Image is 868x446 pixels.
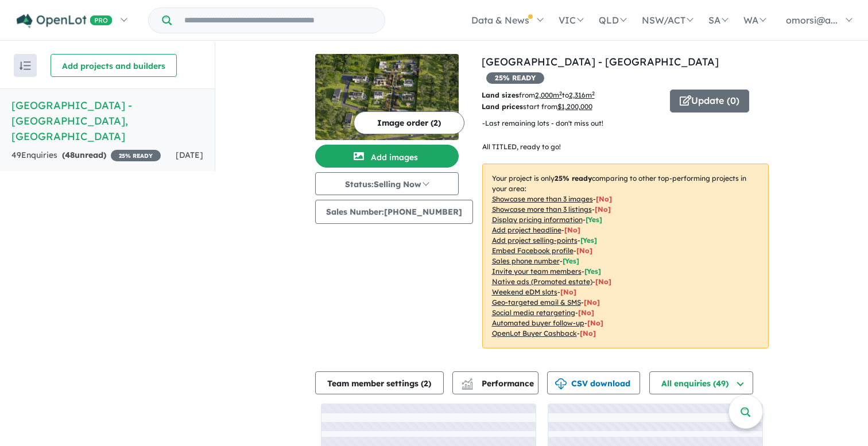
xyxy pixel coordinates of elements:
span: [No] [595,277,611,286]
img: sort.svg [20,61,31,70]
u: Social media retargeting [492,308,575,317]
span: [ Yes ] [580,236,597,245]
span: 48 [65,150,75,160]
button: Team member settings (2) [315,371,444,394]
h5: [GEOGRAPHIC_DATA] - [GEOGRAPHIC_DATA] , [GEOGRAPHIC_DATA] [11,98,203,144]
span: [ No ] [595,205,611,214]
button: All enquiries (49) [649,371,753,394]
span: [ No ] [564,226,580,234]
sup: 2 [559,90,562,96]
img: download icon [555,378,567,390]
button: Image order (2) [354,111,464,134]
span: 2 [424,378,428,389]
b: Land prices [482,102,523,111]
u: Weekend eDM slots [492,288,557,296]
span: [ Yes ] [584,267,601,276]
u: Automated buyer follow-up [492,319,584,327]
span: to [562,91,595,99]
span: [ No ] [596,195,612,203]
u: Display pricing information [492,215,583,224]
div: 49 Enquir ies [11,149,161,162]
u: $ 1,200,000 [557,102,592,111]
u: Native ads (Promoted estate) [492,277,592,286]
b: 25 % ready [555,174,592,183]
button: Add images [315,145,459,168]
u: Add project selling-points [492,236,578,245]
span: [ Yes ] [586,215,602,224]
button: CSV download [547,371,640,394]
p: Your project is only comparing to other top-performing projects in your area: - - - - - - - - - -... [482,164,769,348]
span: 25 % READY [111,150,161,161]
u: Geo-targeted email & SMS [492,298,581,307]
u: Showcase more than 3 images [492,195,593,203]
u: Sales phone number [492,257,560,265]
input: Try estate name, suburb, builder or developer [174,8,382,33]
img: Openlot PRO Logo White [17,14,113,28]
img: bar-chart.svg [462,382,473,389]
span: 25 % READY [486,72,544,84]
p: - Last remaining lots - don't miss out! All TITLED, ready to go! [482,118,613,153]
u: Showcase more than 3 listings [492,205,592,214]
button: Sales Number:[PHONE_NUMBER] [315,200,473,224]
p: start from [482,101,661,113]
span: [No] [578,308,594,317]
img: line-chart.svg [462,378,472,385]
u: 2,316 m [569,91,595,99]
span: [DATE] [176,150,203,160]
img: Greenvale Grove Estate - Greenvale [315,54,459,140]
u: Invite your team members [492,267,582,276]
button: Status:Selling Now [315,172,459,195]
span: omorsi@a... [786,14,838,26]
strong: ( unread) [62,150,106,160]
u: 2,000 m [535,91,562,99]
b: Land sizes [482,91,519,99]
span: [No] [587,319,603,327]
button: Performance [452,371,538,394]
span: [No] [584,298,600,307]
span: Performance [463,378,534,389]
a: [GEOGRAPHIC_DATA] - [GEOGRAPHIC_DATA] [482,55,719,68]
span: [No] [560,288,576,296]
button: Update (0) [670,90,749,113]
p: from [482,90,661,101]
u: Embed Facebook profile [492,246,573,255]
button: Add projects and builders [51,54,177,77]
u: OpenLot Buyer Cashback [492,329,577,338]
u: Add project headline [492,226,561,234]
span: [No] [580,329,596,338]
span: [ Yes ] [563,257,579,265]
sup: 2 [592,90,595,96]
span: [ No ] [576,246,592,255]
